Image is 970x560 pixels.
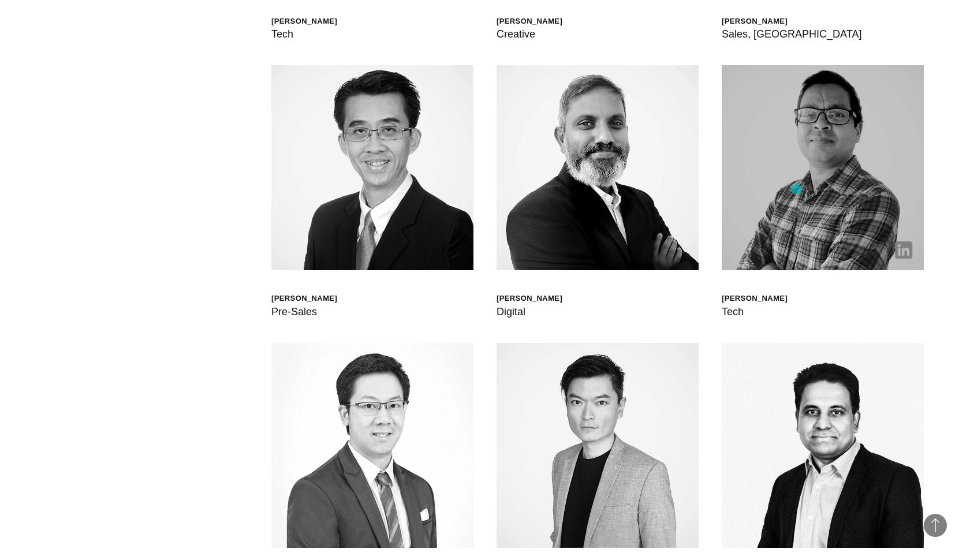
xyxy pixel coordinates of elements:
[722,293,788,303] div: [PERSON_NAME]
[895,241,912,259] img: linkedin-born.png
[497,293,562,303] div: [PERSON_NAME]
[722,343,924,548] img: Ravinder Pasula
[722,304,788,320] div: Tech
[497,26,562,42] div: Creative
[722,65,924,270] img: Bharat Shah
[924,514,947,537] button: Back to Top
[271,65,473,270] img: Bernard Ong
[271,304,337,320] div: Pre-Sales
[497,16,562,26] div: [PERSON_NAME]
[271,16,337,26] div: [PERSON_NAME]
[497,65,699,270] img: Balasubramanian S.
[722,16,861,26] div: [PERSON_NAME]
[271,26,337,42] div: Tech
[497,304,562,320] div: Digital
[497,343,699,548] img: Daniel N.
[271,343,473,548] img: Michael Zhao
[722,26,861,42] div: Sales, [GEOGRAPHIC_DATA]
[271,293,337,303] div: [PERSON_NAME]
